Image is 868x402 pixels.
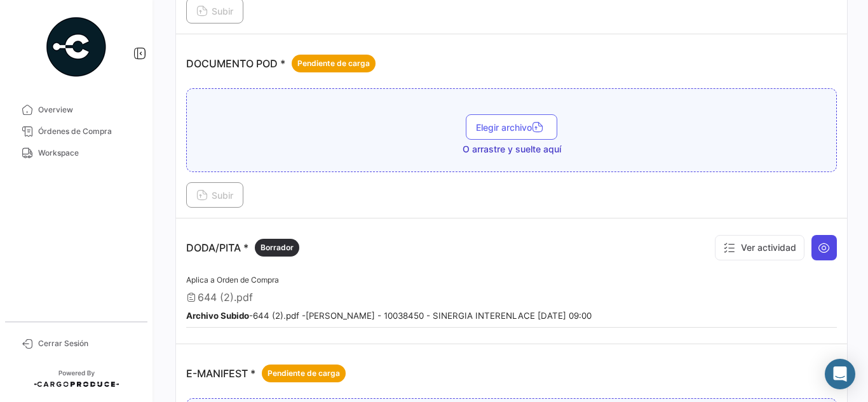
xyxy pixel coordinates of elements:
a: Overview [10,99,142,121]
span: Subir [196,190,233,201]
span: O arrastre y suelte aquí [463,143,561,156]
small: - 644 (2).pdf - [PERSON_NAME] - 10038450 - SINERGIA INTERENLACE [DATE] 09:00 [186,311,592,321]
a: Workspace [10,142,142,164]
b: Archivo Subido [186,311,249,321]
span: Workspace [38,147,137,159]
img: powered-by.png [44,15,108,79]
span: Subir [196,6,233,17]
button: Elegir archivo [466,114,557,140]
button: Subir [186,182,243,208]
span: Borrador [261,242,294,253]
span: Elegir archivo [476,122,547,133]
div: Abrir Intercom Messenger [825,359,855,389]
span: Órdenes de Compra [38,126,137,137]
p: E-MANIFEST * [186,365,346,382]
span: 644 (2).pdf [198,291,253,304]
a: Órdenes de Compra [10,121,142,142]
span: Aplica a Orden de Compra [186,275,279,285]
span: Pendiente de carga [297,58,370,69]
span: Cerrar Sesión [38,338,137,349]
span: Pendiente de carga [268,368,340,379]
span: Overview [38,104,137,116]
p: DOCUMENTO POD * [186,55,376,72]
p: DODA/PITA * [186,239,299,257]
button: Ver actividad [715,235,804,260]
